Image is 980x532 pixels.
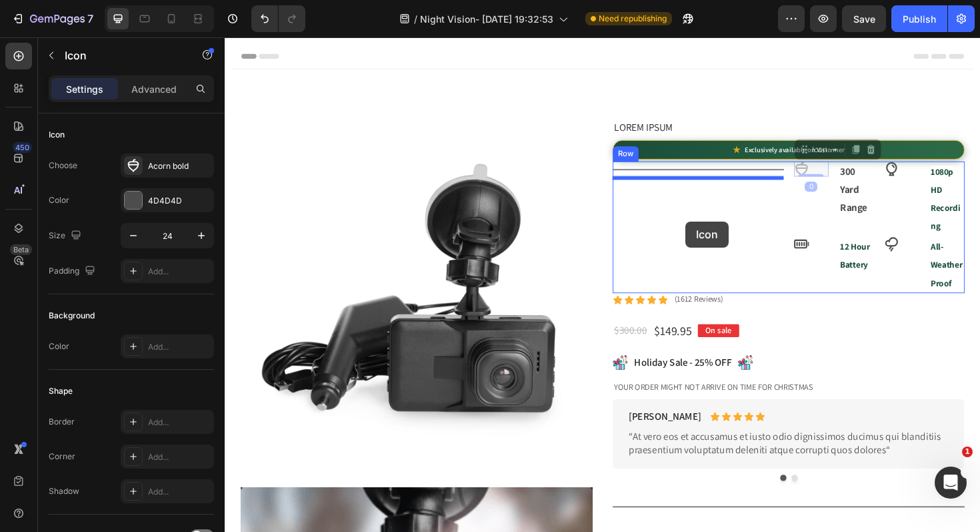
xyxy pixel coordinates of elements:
[962,447,973,457] span: 1
[148,195,211,207] div: 4D4D4D
[49,194,69,206] div: Color
[5,5,99,32] button: 7
[251,5,305,32] div: Undo/Redo
[49,416,75,428] div: Border
[903,12,936,26] div: Publish
[49,340,69,352] div: Color
[13,142,32,153] div: 450
[49,129,65,141] div: Icon
[148,486,211,498] div: Add...
[891,5,947,32] button: Publish
[420,12,553,26] span: Night Vision- [DATE] 19:32:53
[148,266,211,278] div: Add...
[49,385,73,397] div: Shape
[225,37,980,532] iframe: Design area
[65,47,178,63] p: Icon
[49,227,84,245] div: Size
[87,11,93,27] p: 7
[49,485,79,497] div: Shadow
[66,82,103,96] p: Settings
[49,262,98,280] div: Padding
[935,467,967,499] iframe: Intercom live chat
[49,160,77,172] div: Choose
[131,82,177,96] p: Advanced
[842,5,886,32] button: Save
[49,310,95,322] div: Background
[414,12,417,26] span: /
[599,13,667,25] span: Need republishing
[853,13,875,25] span: Save
[148,417,211,429] div: Add...
[49,451,75,463] div: Corner
[148,341,211,353] div: Add...
[148,160,211,172] div: Acorn bold
[148,451,211,463] div: Add...
[10,244,32,255] div: Beta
